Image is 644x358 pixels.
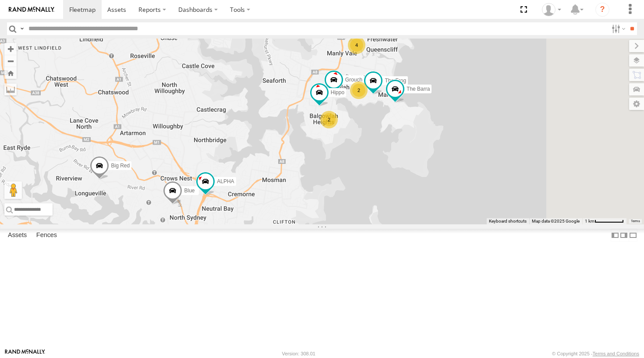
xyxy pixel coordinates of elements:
a: Terms and Conditions [593,351,639,356]
label: Assets [4,229,31,241]
label: Hide Summary Table [629,229,637,241]
span: Blue [184,188,195,194]
span: ALPHA [217,179,234,185]
button: Zoom out [4,55,17,67]
div: Version: 308.01 [282,351,315,356]
span: Hippo [331,89,344,96]
label: Map Settings [629,98,644,110]
span: The Frog [385,78,406,84]
span: Grouch [345,77,362,83]
img: rand-logo.svg [9,7,54,13]
span: 1 km [585,219,594,223]
span: The Barra [407,86,430,92]
button: Keyboard shortcuts [489,218,527,224]
i: ? [595,3,609,17]
label: Measure [4,83,17,96]
div: myBins Admin [539,3,564,16]
label: Fences [32,229,61,241]
button: Zoom in [4,43,17,55]
button: Map scale: 1 km per 63 pixels [582,218,626,224]
a: Visit our Website [5,349,45,358]
div: 2 [320,111,338,128]
button: Zoom Home [4,67,17,79]
div: © Copyright 2025 - [552,351,639,356]
label: Search Filter Options [608,22,627,35]
label: Search Query [18,22,25,35]
label: Dock Summary Table to the Left [611,229,619,241]
button: Drag Pegman onto the map to open Street View [4,181,22,199]
span: Big Red [111,163,130,169]
label: Dock Summary Table to the Right [619,229,628,241]
a: Terms (opens in new tab) [631,220,640,223]
div: 2 [350,82,368,99]
div: 4 [348,36,365,54]
span: Map data ©2025 Google [532,219,580,223]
